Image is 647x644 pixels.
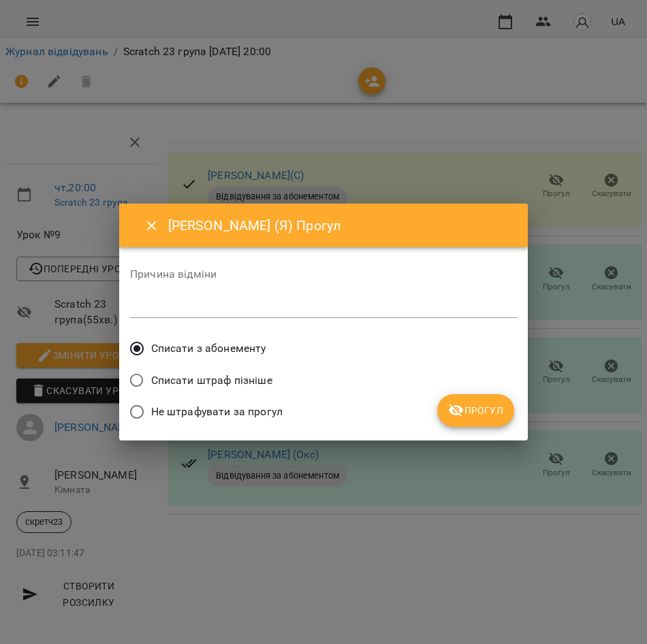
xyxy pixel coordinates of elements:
span: Не штрафувати за прогул [151,404,283,420]
span: Списати штраф пізніше [151,372,272,389]
button: Прогул [437,394,514,427]
span: Прогул [448,402,503,419]
h6: [PERSON_NAME] (Я) Прогул [168,215,511,236]
label: Причина відміни [130,269,517,280]
span: Списати з абонементу [151,340,266,357]
button: Close [136,210,168,242]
